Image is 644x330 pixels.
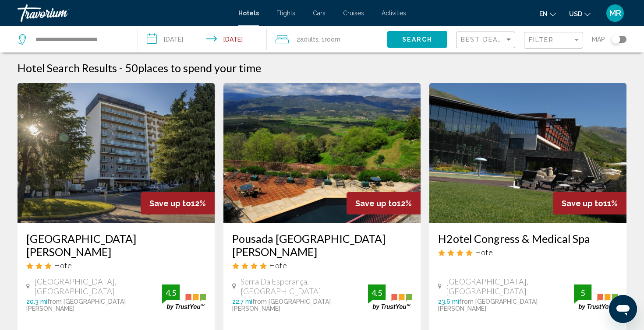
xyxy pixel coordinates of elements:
a: [GEOGRAPHIC_DATA][PERSON_NAME] [26,232,206,258]
img: Hotel image [18,83,215,223]
button: User Menu [604,4,626,22]
img: Hotel image [223,83,421,223]
span: en [539,11,548,18]
div: 4 star Hotel [438,247,618,257]
span: places to spend your time [138,61,261,74]
a: Cruises [343,10,364,17]
span: from [GEOGRAPHIC_DATA][PERSON_NAME] [26,298,126,312]
img: trustyou-badge.svg [574,284,618,310]
span: [GEOGRAPHIC_DATA], [GEOGRAPHIC_DATA] [34,277,162,296]
span: Save up to [355,199,397,208]
span: Room [325,36,340,43]
a: Cars [313,10,326,17]
a: Travorium [18,4,230,22]
div: 12% [347,192,421,214]
span: [GEOGRAPHIC_DATA], [GEOGRAPHIC_DATA] [446,277,574,296]
span: 20.3 mi [26,298,47,305]
span: 23.6 mi [438,298,459,305]
div: 11% [553,192,626,214]
div: 5 [574,288,591,298]
a: Hotels [238,10,259,17]
span: Filter [529,36,554,43]
div: 4.5 [368,288,386,298]
img: trustyou-badge.svg [368,284,412,310]
span: , 1 [318,33,340,46]
span: - [119,61,123,74]
span: 22.7 mi [232,298,252,305]
span: Hotel [54,260,74,270]
span: Save up to [562,199,603,208]
button: Toggle map [605,35,626,43]
button: Travelers: 2 adults, 0 children [267,26,387,53]
span: Hotel [475,247,495,257]
span: from [GEOGRAPHIC_DATA][PERSON_NAME] [438,298,538,312]
span: Serra Da Esperança, [GEOGRAPHIC_DATA] [241,277,368,296]
button: Change currency [569,7,591,20]
div: 12% [141,192,215,214]
button: Change language [539,7,556,20]
img: Hotel image [429,83,626,223]
button: Check-in date: Sep 18, 2025 Check-out date: Sep 21, 2025 [138,26,267,53]
button: Filter [524,32,583,49]
img: trustyou-badge.svg [162,284,206,310]
mat-select: Sort by [461,36,513,44]
span: Search [402,36,433,43]
a: H2otel Congress & Medical Spa [438,232,618,245]
iframe: Bouton de lancement de la fenêtre de messagerie [609,295,637,323]
div: 4.5 [162,288,180,298]
h1: Hotel Search Results [18,61,117,74]
h2: 50 [125,61,261,74]
span: from [GEOGRAPHIC_DATA][PERSON_NAME] [232,298,331,312]
span: Map [592,33,605,46]
span: MR [609,9,621,18]
div: 4 star Hotel [232,260,412,270]
span: Adults [300,36,318,43]
a: Activities [382,10,406,17]
span: Best Deals [461,36,507,43]
a: Flights [276,10,295,17]
div: 3 star Hotel [26,260,206,270]
span: USD [569,11,582,18]
button: Search [387,31,447,47]
span: Save up to [149,199,191,208]
a: Pousada [GEOGRAPHIC_DATA][PERSON_NAME] [232,232,412,258]
span: Hotel [269,260,289,270]
span: 2 [297,33,318,46]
